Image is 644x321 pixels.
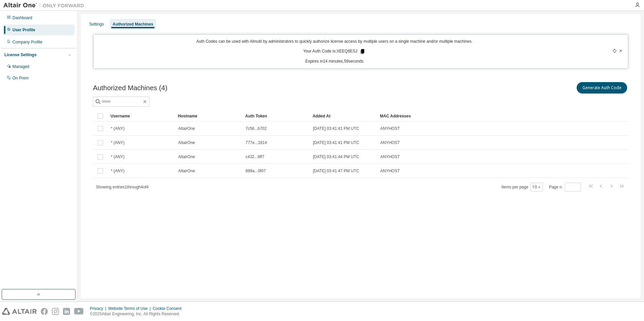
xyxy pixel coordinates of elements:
[12,64,29,69] div: Managed
[246,140,267,145] span: 777e...1814
[93,84,167,92] span: Authorized Machines (4)
[2,308,37,315] img: altair_logo.svg
[313,140,359,145] span: [DATE] 03:41:41 PM UTC
[74,308,84,315] img: youtube.svg
[380,126,400,131] span: ANYHOST
[12,39,42,45] div: Company Profile
[12,27,35,33] div: User Profile
[380,140,400,145] span: ANYHOST
[246,154,264,159] span: c432...8ff7
[111,154,125,159] span: * (ANY)
[178,168,195,174] span: AltairOne
[380,111,558,121] div: MAC Addresses
[246,126,267,131] span: 7c58...b702
[549,183,581,191] span: Page n.
[41,308,48,315] img: facebook.svg
[12,75,29,81] div: On Prem
[108,306,153,311] div: Website Terms of Use
[178,111,240,121] div: Hostname
[52,308,59,315] img: instagram.svg
[303,48,365,55] p: Your Auth Code is: XEEQ6ESJ
[313,111,375,121] div: Added At
[178,154,195,159] span: AltairOne
[110,111,172,121] div: Username
[63,308,70,315] img: linkedin.svg
[313,168,359,174] span: [DATE] 03:41:47 PM UTC
[4,52,36,58] div: License Settings
[98,59,572,64] p: Expires in 14 minutes, 59 seconds
[96,185,149,189] span: Showing entries 1 through 4 of 4
[577,82,627,94] button: Generate Auth Code
[178,126,195,131] span: AltairOne
[502,183,543,191] span: Items per page
[90,311,186,317] p: © 2025 Altair Engineering, Inc. All Rights Reserved.
[380,154,400,159] span: ANYHOST
[313,126,359,131] span: [DATE] 03:41:41 PM UTC
[90,306,108,311] div: Privacy
[3,2,88,9] img: Altair One
[246,168,266,174] span: 889a...0f07
[380,168,400,174] span: ANYHOST
[111,140,125,145] span: * (ANY)
[98,39,572,44] p: Auth Codes can be used with Almutil by administrators to quickly authorize license access by mult...
[112,22,153,27] div: Authorized Machines
[313,154,359,159] span: [DATE] 03:41:44 PM UTC
[153,306,185,311] div: Cookie Consent
[245,111,307,121] div: Auth Token
[178,140,195,145] span: AltairOne
[111,126,125,131] span: * (ANY)
[12,15,32,21] div: Dashboard
[89,22,104,27] div: Settings
[532,184,541,190] button: 10
[111,168,125,174] span: * (ANY)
